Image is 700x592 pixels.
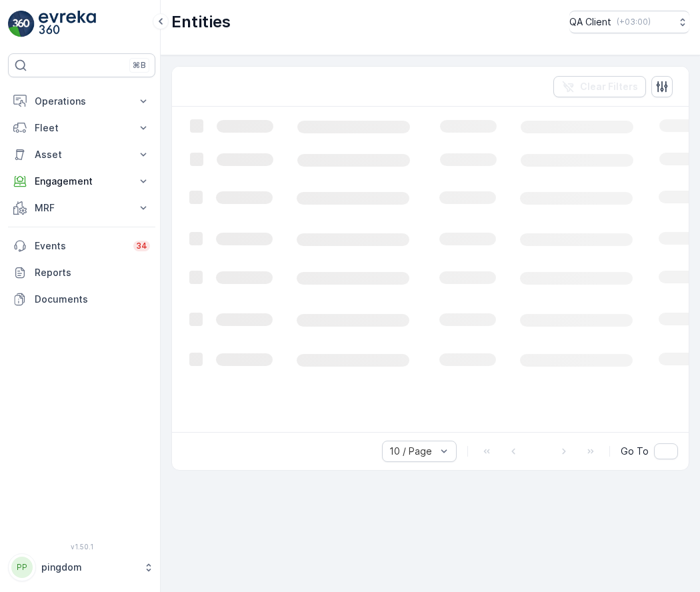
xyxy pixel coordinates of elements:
[580,80,638,93] p: Clear Filters
[8,141,155,168] button: Asset
[39,11,96,37] img: logo_light-DOdMpM7g.png
[569,11,689,33] button: QA Client(+03:00)
[41,561,137,574] p: pingdom
[35,293,150,306] p: Documents
[11,557,33,578] div: PP
[133,60,146,71] p: ⌘B
[553,76,646,97] button: Clear Filters
[8,543,155,551] span: v 1.50.1
[569,15,611,29] p: QA Client
[8,168,155,195] button: Engagement
[171,11,231,33] p: Entities
[8,553,155,581] button: PPpingdom
[8,11,35,37] img: logo
[8,88,155,115] button: Operations
[35,201,129,215] p: MRF
[8,195,155,221] button: MRF
[35,148,129,161] p: Asset
[8,259,155,286] a: Reports
[8,233,155,259] a: Events34
[35,266,150,279] p: Reports
[617,17,651,27] p: ( +03:00 )
[136,241,147,251] p: 34
[35,95,129,108] p: Operations
[621,445,649,458] span: Go To
[35,121,129,135] p: Fleet
[35,239,125,253] p: Events
[8,286,155,313] a: Documents
[35,175,129,188] p: Engagement
[8,115,155,141] button: Fleet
